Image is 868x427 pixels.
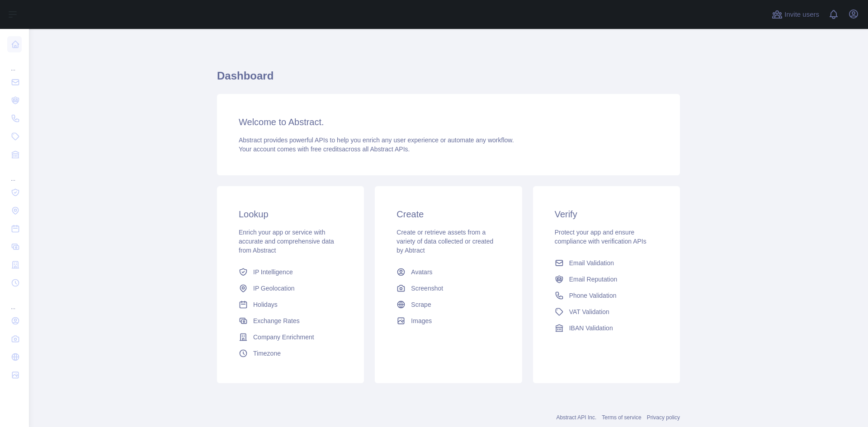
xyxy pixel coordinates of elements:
span: Images [411,316,432,325]
span: Exchange Rates [253,316,300,325]
span: Abstract provides powerful APIs to help you enrich any user experience or automate any workflow. [239,136,514,144]
span: IP Geolocation [253,284,295,293]
span: Phone Validation [569,291,617,300]
h3: Welcome to Abstract. [239,116,658,128]
span: Avatars [411,267,432,277]
h3: Lookup [239,208,342,221]
a: IBAN Validation [551,320,662,336]
a: IP Intelligence [235,264,346,280]
h3: Verify [555,208,658,221]
a: Exchange Rates [235,313,346,329]
a: Email Reputation [551,271,662,287]
span: IBAN Validation [569,324,613,333]
span: Timezone [253,349,281,358]
a: Timezone [235,345,346,361]
span: Your account comes with across all Abstract APIs. [239,145,410,153]
span: Invite users [784,9,819,20]
a: Email Validation [551,255,662,271]
span: Company Enrichment [253,333,314,342]
a: VAT Validation [551,304,662,320]
button: Invite users [770,7,821,22]
span: Email Reputation [569,275,618,284]
a: Screenshot [393,280,504,296]
h1: Dashboard [217,69,680,90]
span: Screenshot [411,284,443,293]
span: Holidays [253,300,278,309]
div: ... [7,54,22,72]
a: Terms of service [602,414,641,421]
a: IP Geolocation [235,280,346,296]
h3: Create [396,208,500,221]
a: Holidays [235,296,346,313]
div: ... [7,164,22,183]
span: Email Validation [569,258,614,267]
a: Avatars [393,264,504,280]
div: ... [7,293,22,311]
span: free credits [311,145,342,153]
span: VAT Validation [569,307,609,316]
a: Company Enrichment [235,329,346,345]
a: Phone Validation [551,287,662,304]
a: Scrape [393,296,504,313]
span: Scrape [411,300,431,309]
span: Protect your app and ensure compliance with verification APIs [555,229,646,245]
a: Privacy policy [647,414,680,421]
a: Abstract API Inc. [557,414,597,421]
span: Create or retrieve assets from a variety of data collected or created by Abtract [396,229,493,254]
span: Enrich your app or service with accurate and comprehensive data from Abstract [239,229,334,254]
a: Images [393,313,504,329]
span: IP Intelligence [253,267,293,277]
